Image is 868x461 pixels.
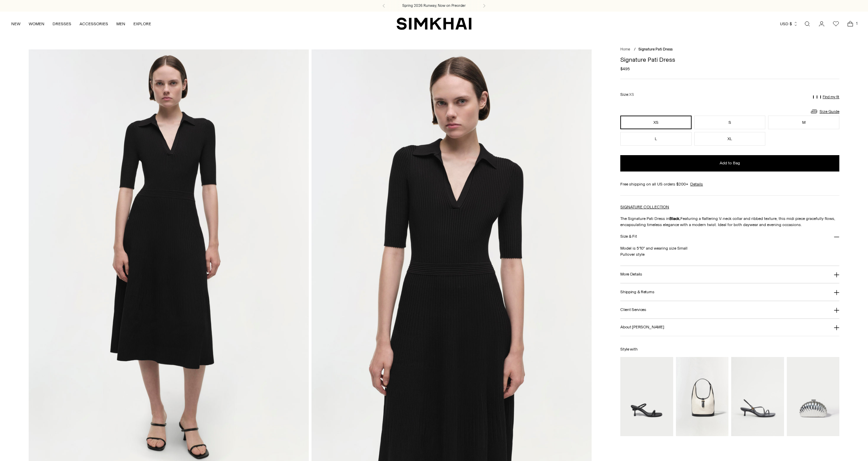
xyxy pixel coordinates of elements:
a: Siren Low Heel Sandal [620,357,673,436]
h1: Signature Pati Dress [620,57,839,63]
h3: Client Services [620,308,646,312]
a: Size Guide [810,107,839,116]
span: Add to Bag [720,160,740,166]
a: Go to the account page [815,17,828,31]
a: Cedonia Kitten Heel Sandal [731,357,784,436]
p: The Signature Pati Dress in Featuring a flattering V-neck collar and ribbed texture, this midi pi... [620,215,839,228]
span: XS [629,92,634,97]
a: EXPLORE [133,16,151,31]
div: Free shipping on all US orders $200+ [620,181,839,187]
a: Spring 2026 Runway, Now on Preorder [402,3,466,9]
button: S [694,116,766,129]
button: Shipping & Returns [620,283,839,301]
a: SIGNATURE COLLECTION [620,205,669,209]
button: Client Services [620,301,839,318]
a: MEN [116,16,125,31]
button: Add to Bag [620,155,839,172]
a: Wishlist [829,17,843,31]
a: SIMKHAI [396,17,472,30]
button: XS [620,116,692,129]
button: XL [694,132,766,146]
a: NEW [11,16,20,31]
a: Home [620,47,630,51]
h3: Size & Fit [620,234,637,239]
button: M [768,116,839,129]
button: L [620,132,692,146]
div: / [634,47,636,53]
span: $495 [620,66,630,72]
label: Size: [620,91,634,98]
a: WOMEN [29,16,44,31]
h3: More Details [620,272,642,277]
a: DRESSES [53,16,71,31]
span: Signature Pati Dress [638,47,672,51]
a: Open search modal [800,17,814,31]
button: About [PERSON_NAME] [620,319,839,336]
button: Size & Fit [620,228,839,245]
h6: Style with [620,347,839,352]
a: Open cart modal [843,17,857,31]
a: Details [690,181,703,187]
a: ACCESSORIES [79,16,108,31]
strong: Black. [669,216,680,221]
button: USD $ [780,16,798,31]
h3: About [PERSON_NAME] [620,325,664,329]
a: Khai Hobo [676,357,728,436]
h3: Shipping & Returns [620,290,654,294]
button: More Details [620,266,839,283]
nav: breadcrumbs [620,47,839,53]
span: 1 [854,20,860,27]
a: Monet Clutch [787,357,839,436]
p: Model is 5'10" and wearing size Small Pullover style [620,245,839,257]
